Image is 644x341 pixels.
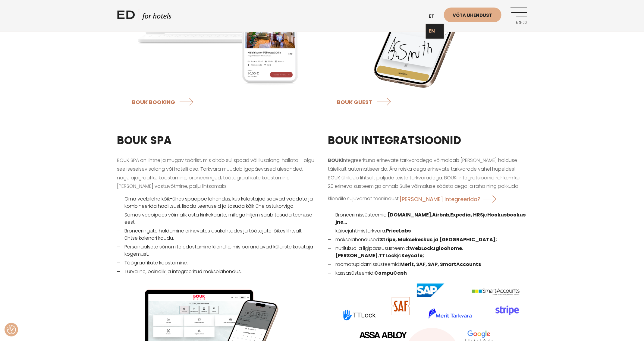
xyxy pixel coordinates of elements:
[336,211,526,226] strong: Hookusbookus jne…
[432,211,450,218] strong: Airbnb
[117,227,316,242] li: Broneeringute haldamine erinevates asukohtades ja töötajate lõikes lihtsalt ühtse kalendri kaudu.
[117,195,316,210] li: Oma veebilehe kõik-ühes spaapoe lahendus, kus külastajad saavad vaadata ja kombineerida hoolitsus...
[379,252,397,259] strong: TTLock
[328,211,527,226] li: Broneerimissüsteemid: , , ja
[410,245,433,252] strong: WebLock
[401,261,481,268] strong: Merit, SAF, SAP, SmartAccounts
[328,156,527,207] p: integreerituna erinevate tarkvaradega võimaldab [PERSON_NAME] halduse täielikult automatiseerida....
[434,245,462,252] strong: Igloohome
[328,157,342,164] strong: BOUK
[426,9,444,24] a: et
[117,259,316,267] li: Töögraafikute koostamine.
[380,236,497,243] strong: Stripe, Maksekeskus ja [GEOGRAPHIC_DATA];
[117,268,316,275] li: Turvaline, paindlik ja integreeritud makselahendus.
[388,211,432,218] strong: [DOMAIN_NAME]
[386,227,411,234] strong: PriceLabs
[117,156,316,191] p: BOUK SPA on lihtne ja mugav tööriist, mis aitab sul spaad või ilusalongi hallata – olgu see isese...
[336,252,378,259] strong: [PERSON_NAME]
[117,211,316,226] li: Samas veebipoes võimalik osta kinkekaarte, millega hiljem saab tasuda teenuse eest.
[337,94,394,110] a: BOUK GUEST
[510,21,527,25] span: Menüü
[132,94,196,110] a: BOUK BOOKING
[328,227,527,235] li: käibejuhtimistarkvara: ;
[444,8,501,22] a: Võta ühendust
[510,8,527,24] a: Menüü
[328,132,527,149] h3: BOUK INTEGRATSIOONID
[7,325,16,334] button: Nõusolekueelistused
[328,261,527,268] li: raamatupidamissüsteemid:
[451,211,483,218] strong: Expedia, HRS
[117,9,171,24] a: ED HOTELS
[328,245,527,259] li: nutilukud ja ligipääsusüsteemid: , , , ja
[117,243,316,258] li: Personaalsete sõnumite edastamine kliendile, mis parandavad külaliste kasutaja kogemust.
[426,24,444,39] a: EN
[328,236,527,243] li: makselahendused:
[375,270,407,276] strong: CompuCash
[402,252,424,259] strong: Keycafe;
[400,191,502,207] a: [PERSON_NAME] integreerida?
[7,325,16,334] img: Revisit consent button
[117,132,316,149] h3: BOUK SPA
